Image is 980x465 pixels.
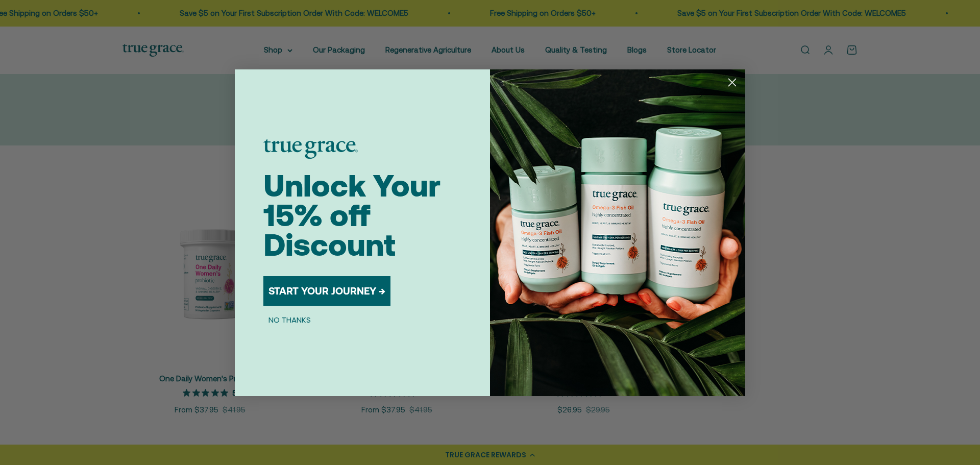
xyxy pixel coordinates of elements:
button: Close dialog [723,74,741,91]
span: Unlock Your 15% off Discount [263,168,440,262]
button: START YOUR JOURNEY → [263,276,390,306]
img: 098727d5-50f8-4f9b-9554-844bb8da1403.jpeg [490,69,745,396]
button: NO THANKS [263,314,316,326]
img: logo placeholder [263,139,358,159]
